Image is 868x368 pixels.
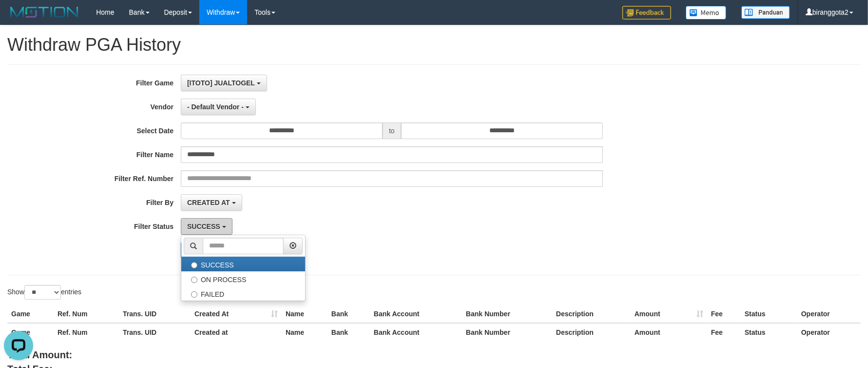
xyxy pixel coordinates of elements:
[187,199,230,206] span: CREATED AT
[797,305,861,323] th: Operator
[181,286,305,301] label: FAILED
[187,79,255,87] span: [ITOTO] JUALTOGEL
[191,262,197,268] input: SUCCESS
[686,6,727,20] img: Button%20Memo.svg
[462,305,552,323] th: Bank Number
[181,194,242,211] button: CREATED AT
[741,6,790,19] img: panduan.png
[707,305,741,323] th: Fee
[7,285,81,300] label: Show entries
[552,305,631,323] th: Description
[187,103,244,111] span: - Default Vendor -
[181,75,267,91] button: [ITOTO] JUALTOGEL
[370,323,462,341] th: Bank Account
[191,323,282,341] th: Created at
[191,291,197,298] input: FAILED
[7,5,81,20] img: MOTION_logo.png
[181,99,256,115] button: - Default Vendor -
[24,285,61,300] select: Showentries
[462,323,552,341] th: Bank Number
[622,6,671,20] img: Feedback.jpg
[191,305,282,323] th: Created At
[797,323,861,341] th: Operator
[119,305,191,323] th: Trans. UID
[191,277,197,283] input: ON PROCESS
[707,323,741,341] th: Fee
[370,305,462,323] th: Bank Account
[282,305,328,323] th: Name
[4,4,33,33] button: Open LiveChat chat widget
[7,305,54,323] th: Game
[7,35,861,55] h1: Withdraw PGA History
[181,218,232,235] button: SUCCESS
[631,323,707,341] th: Amount
[181,271,305,286] label: ON PROCESS
[383,123,401,139] span: to
[631,305,707,323] th: Amount
[7,323,54,341] th: Game
[282,323,328,341] th: Name
[54,323,119,341] th: Ref. Num
[119,323,191,341] th: Trans. UID
[187,223,220,230] span: SUCCESS
[328,305,370,323] th: Bank
[552,323,631,341] th: Description
[741,305,797,323] th: Status
[54,305,119,323] th: Ref. Num
[741,323,797,341] th: Status
[181,257,305,271] label: SUCCESS
[328,323,370,341] th: Bank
